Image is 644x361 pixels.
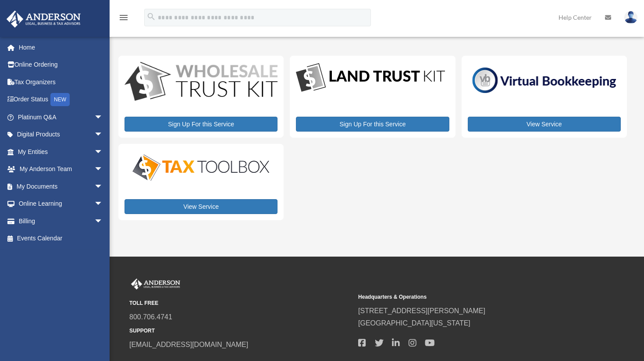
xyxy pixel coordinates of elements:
img: User Pic [624,11,637,24]
a: Billingarrow_drop_down [6,212,116,230]
a: Sign Up For this Service [296,117,449,132]
a: Events Calendar [6,230,116,247]
div: NEW [50,93,70,106]
a: [GEOGRAPHIC_DATA][US_STATE] [358,319,470,327]
small: Headquarters & Operations [358,293,581,302]
a: menu [118,15,129,23]
a: 800.706.4741 [129,313,172,321]
i: search [146,12,156,21]
span: arrow_drop_down [94,178,112,196]
small: TOLL FREE [129,299,352,308]
a: Home [6,39,116,56]
img: LandTrust_lgo-1.jpg [296,62,445,94]
a: [STREET_ADDRESS][PERSON_NAME] [358,307,485,315]
a: Digital Productsarrow_drop_down [6,126,112,143]
span: arrow_drop_down [94,195,112,213]
a: Tax Organizers [6,73,116,91]
a: My Entitiesarrow_drop_down [6,143,116,161]
span: arrow_drop_down [94,143,112,161]
a: Online Ordering [6,56,116,74]
span: arrow_drop_down [94,212,112,230]
img: Anderson Advisors Platinum Portal [4,11,83,28]
img: WS-Trust-Kit-lgo-1.jpg [125,62,278,102]
a: My Anderson Teamarrow_drop_down [6,161,116,178]
a: Sign Up For this Service [125,117,278,132]
a: Order StatusNEW [6,91,116,109]
a: [EMAIL_ADDRESS][DOMAIN_NAME] [129,341,248,348]
a: Online Learningarrow_drop_down [6,195,116,213]
a: View Service [125,199,278,214]
span: arrow_drop_down [94,126,112,144]
a: Platinum Q&Aarrow_drop_down [6,108,116,126]
small: SUPPORT [129,326,352,336]
a: My Documentsarrow_drop_down [6,178,116,195]
i: menu [118,12,129,23]
a: View Service [468,117,621,132]
span: arrow_drop_down [94,161,112,179]
span: arrow_drop_down [94,108,112,126]
img: Anderson Advisors Platinum Portal [129,279,182,290]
